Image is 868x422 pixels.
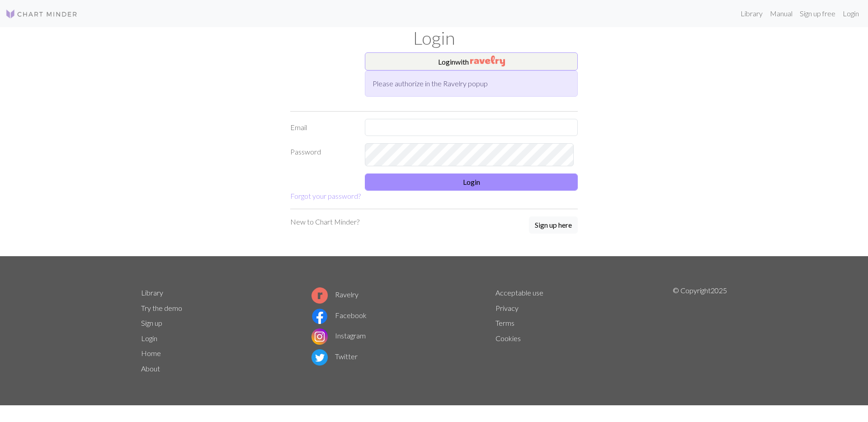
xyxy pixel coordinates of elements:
[285,143,359,167] label: Password
[141,288,163,297] a: Library
[141,364,160,373] a: About
[495,334,521,342] a: Cookies
[311,331,366,340] a: Instagram
[495,288,543,297] a: Acceptable use
[495,319,514,327] a: Terms
[311,311,367,319] a: Facebook
[290,216,359,227] p: New to Chart Minder?
[529,216,578,234] a: Sign up here
[285,119,359,136] label: Email
[5,9,78,19] img: Logo
[495,304,519,312] a: Privacy
[311,308,328,324] img: Facebook logo
[141,304,182,312] a: Try the demo
[796,5,839,23] a: Sign up free
[766,5,796,23] a: Manual
[141,334,157,342] a: Login
[529,216,578,234] button: Sign up here
[470,56,505,66] img: Ravelry
[311,328,328,345] img: Instagram logo
[136,27,732,49] h1: Login
[141,319,162,327] a: Sign up
[290,192,361,200] a: Forgot your password?
[311,290,359,299] a: Ravelry
[365,52,578,70] button: Loginwith
[673,285,727,376] p: © Copyright 2025
[737,5,766,23] a: Library
[311,349,328,366] img: Twitter logo
[365,173,578,191] button: Login
[311,287,328,304] img: Ravelry logo
[141,349,161,357] a: Home
[839,5,863,23] a: Login
[365,70,578,97] div: Please authorize in the Ravelry popup
[311,352,358,361] a: Twitter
